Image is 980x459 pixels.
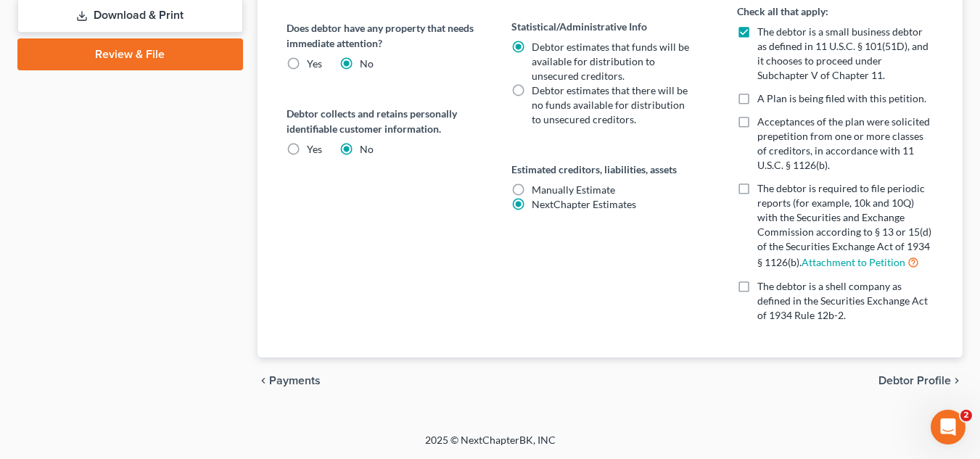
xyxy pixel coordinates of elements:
[878,375,963,386] button: Debtor Profile chevron_right
[931,410,965,444] iframe: Intercom live chat
[951,375,963,386] i: chevron_right
[737,4,934,19] label: Check all that apply:
[307,143,322,155] span: Yes
[878,375,951,386] span: Debtor Profile
[757,25,928,81] span: The debtor is a small business debtor as defined in 11 U.S.C. § 101(51D), and it chooses to proce...
[511,19,708,34] label: Statistical/Administrative Info
[269,375,321,386] span: Payments
[532,183,615,196] span: Manually Estimate
[360,143,374,155] span: No
[77,433,904,459] div: 2025 © NextChapterBK, INC
[532,84,688,125] span: Debtor estimates that there will be no funds available for distribution to unsecured creditors.
[757,92,926,104] span: A Plan is being filed with this petition.
[960,410,972,421] span: 2
[532,198,636,210] span: NextChapter Estimates
[360,57,374,70] span: No
[17,38,243,70] a: Review & File
[287,20,483,51] label: Does debtor have any property that needs immediate attention?
[757,280,928,321] span: The debtor is a shell company as defined in the Securities Exchange Act of 1934 Rule 12b-2.
[307,57,322,70] span: Yes
[757,115,930,171] span: Acceptances of the plan were solicited prepetition from one or more classes of creditors, in acco...
[287,106,483,136] label: Debtor collects and retains personally identifiable customer information.
[258,375,321,386] button: chevron_left Payments
[757,182,931,268] span: The debtor is required to file periodic reports (for example, 10k and 10Q) with the Securities an...
[802,256,905,268] a: Attachment to Petition
[532,41,689,82] span: Debtor estimates that funds will be available for distribution to unsecured creditors.
[511,162,708,177] label: Estimated creditors, liabilities, assets
[258,375,269,386] i: chevron_left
